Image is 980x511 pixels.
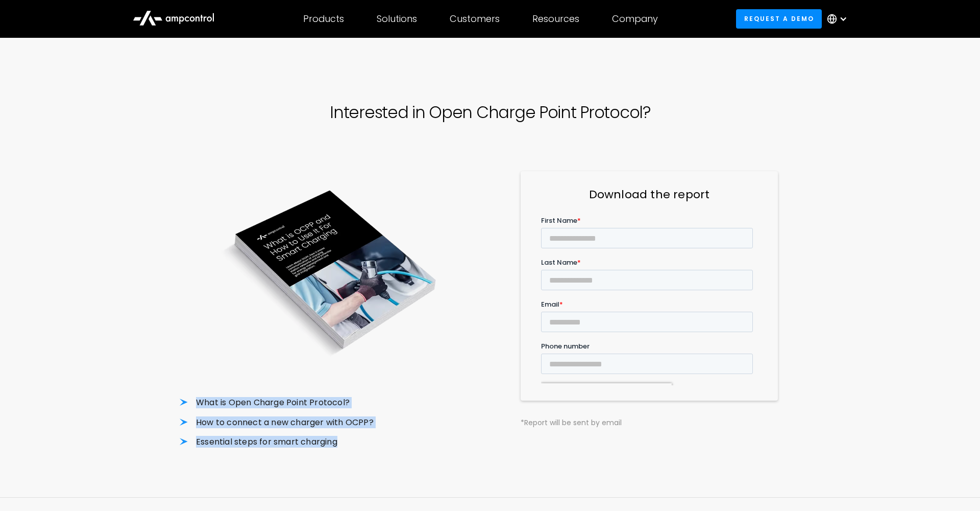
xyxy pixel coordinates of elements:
li: Essential steps for smart charging [180,436,482,448]
div: Products [303,13,344,25]
div: Solutions [377,13,417,25]
div: Resources [532,13,579,25]
div: Customers [450,13,500,25]
div: Company [612,13,658,25]
h3: Download the report [541,187,757,203]
div: *Report will be sent by email [521,417,777,428]
iframe: Form 0 [541,216,757,385]
li: What is Open Charge Point Protocol? [180,397,482,408]
a: Request a demo [736,9,822,28]
h1: Interested in Open Charge Point Protocol? [330,103,650,122]
img: OCPP Report [180,171,482,373]
li: How to connect a new charger with OCPP? [180,417,482,428]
